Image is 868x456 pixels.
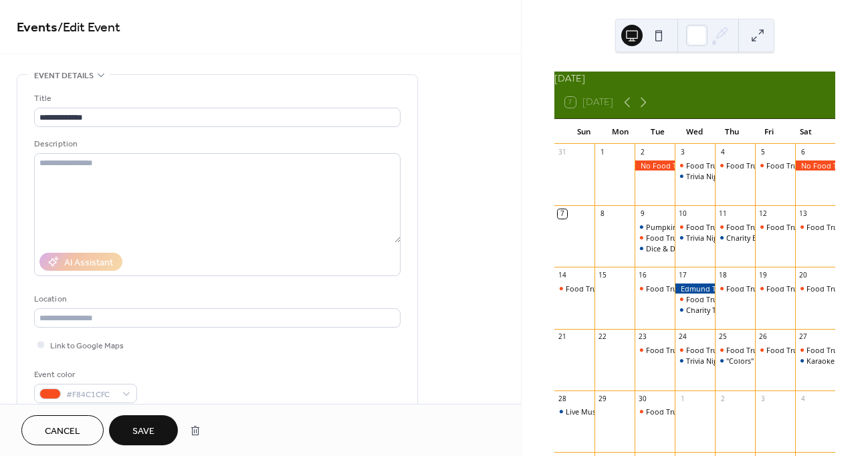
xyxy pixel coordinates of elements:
div: Food Truck: Everyday Amore [715,345,755,355]
div: Food Truck: Everyday Amore [726,345,823,355]
div: Food Truck: Strega Nona's Oven [755,222,795,232]
div: Food Truck: Taino Roots [715,160,755,170]
div: 18 [718,271,728,280]
div: Charity Trivia Night [686,305,751,315]
div: 25 [718,332,728,342]
div: 24 [678,332,687,342]
div: Trivia Night [686,171,725,181]
div: Pumpkinywumpkiny! [646,222,718,232]
div: Food Truck:Twisted Tikka [715,222,755,232]
div: Live Music by Unwound [566,407,647,417]
div: Tue [639,119,676,144]
div: 30 [638,394,647,403]
div: Food Truck: Everyday Amore [635,345,675,355]
div: Trivia Night [675,356,715,366]
div: 23 [638,332,647,342]
div: Dice & Drafts: Bunco Night! [635,243,675,253]
div: Food Truck: The Good Life [635,407,675,417]
div: 10 [678,209,687,219]
div: 26 [758,332,768,342]
span: / Edit Event [58,15,120,41]
div: Thu [714,119,750,144]
div: "Colors" Music Bingo [715,356,755,366]
div: Trivia Night [686,233,725,243]
div: Karaoke Night [795,356,835,366]
div: 7 [558,209,567,219]
div: 17 [678,271,687,280]
div: [DATE] [554,72,835,86]
button: Cancel [21,415,104,445]
div: 14 [558,271,567,280]
div: Food Truck: Stubbie's Sausages [675,294,715,304]
div: Food Truck: Waffle America [554,283,594,294]
div: Trivia Night [675,171,715,181]
div: Trivia Night [675,233,715,243]
a: Events [17,15,58,41]
div: 4 [798,394,808,403]
div: 31 [558,148,567,157]
div: Food Truck: Waffle America [566,283,659,294]
div: 5 [758,148,768,157]
div: Food Truck: Everyday Amore [646,345,743,355]
div: 11 [718,209,728,219]
div: 6 [798,148,808,157]
div: Charity Bingo Night [715,233,755,243]
div: Food Truck: Strega Nona's Oven [755,345,795,355]
div: Food Truck: Stubbie's Sausages [686,222,794,232]
div: Food Truck: Braised Yum [795,283,835,294]
div: 2 [718,394,728,403]
div: 28 [558,394,567,403]
div: No Food Truck [795,160,835,170]
div: "Colors" Music Bingo [726,356,798,366]
div: Dice & Drafts: Bunco Night! [646,243,740,253]
div: Food Truck: Stubbie's Sausages [675,345,715,355]
div: Food Truck: Fernardwichez [635,283,675,294]
div: 3 [678,148,687,157]
div: Food Truck: Soul Spice [795,345,835,355]
div: Food Truck: Strega Nona's Oven [755,160,795,170]
span: Cancel [45,425,80,439]
div: No Food Truck [635,160,675,170]
div: Sat [788,119,825,144]
div: 21 [558,332,567,342]
div: Food Truck: The Good Life [726,283,818,294]
div: Edmund Turns 8! [675,283,715,294]
div: Food Truck: Taino Roots [726,160,810,170]
div: 19 [758,271,768,280]
div: 22 [598,332,607,342]
div: 3 [758,394,768,403]
div: Food Truck:Twisted Tikka [726,222,813,232]
div: Location [34,292,398,306]
div: 8 [598,209,607,219]
div: Trivia Night [686,356,725,366]
div: Charity Bingo Night [726,233,793,243]
div: Food Truck: Stubbie's Sausages [686,294,794,304]
div: Mon [602,119,639,144]
div: Wed [676,119,713,144]
div: 1 [598,148,607,157]
div: Title [34,92,398,106]
div: Charity Trivia Night [675,305,715,315]
span: #F84C1CFC [66,388,116,402]
div: 1 [678,394,687,403]
div: 9 [638,209,647,219]
div: Pumpkinywumpkiny! [635,222,675,232]
div: Food Truck: The Good Life [646,407,738,417]
div: Food Truck: Stubbie's Sausages [686,345,794,355]
div: Food Truck: Stubbie's Sausages [675,222,715,232]
div: Food Truck: Monsta Lobsta [686,160,780,170]
div: Sun [565,119,602,144]
div: Food Truck: Everyday Amore [646,233,743,243]
span: Save [132,425,154,439]
div: Live Music by Unwound [554,407,594,417]
div: Food Truck: Everyday Amore [635,233,675,243]
div: 12 [758,209,768,219]
div: 29 [598,394,607,403]
div: Food Truck: The Good Life [715,283,755,294]
div: Food Truck: Monsta Lobsta [675,160,715,170]
div: Food Truck: Eim Thai [795,222,835,232]
div: Description [34,137,398,151]
div: Fri [750,119,787,144]
div: Food Truck: Strega Nona's Oven [755,283,795,294]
